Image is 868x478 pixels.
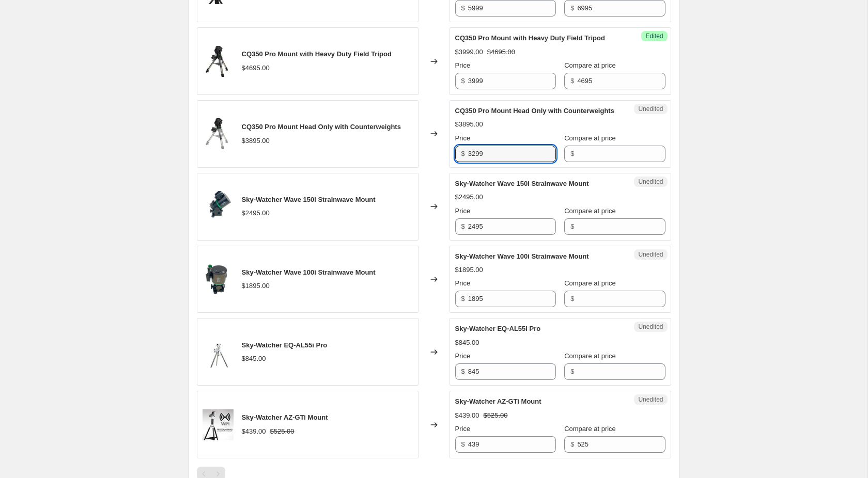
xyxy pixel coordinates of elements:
[203,118,234,149] img: CQ350_FrontLeft_1800x1800_4d46e2cc-5083-4dd1-bb98-ed6ebb0188b2_80x.jpg
[242,136,270,146] div: $3895.00
[455,252,589,260] span: Sky-Watcher Wave 100i Strainwave Mount
[203,264,234,295] img: Wave100_1800x1800_915f9671-8503-4862-8ddb-9e155e6dfe67_80x.jpg
[455,34,605,42] span: CQ350 Pro Mount with Heavy Duty Field Tripod
[564,61,616,69] span: Compare at price
[455,425,471,433] span: Price
[638,323,663,331] span: Unedited
[242,341,328,349] span: Sky-Watcher EQ-AL55i Pro
[570,295,574,302] span: $
[638,395,663,404] span: Unedited
[564,207,616,215] span: Compare at price
[242,268,376,276] span: Sky-Watcher Wave 100i Strainwave Mount
[570,368,574,375] span: $
[461,368,465,375] span: $
[461,295,465,302] span: $
[455,338,479,348] div: $845.00
[203,409,234,440] img: AZ-GTi_Main_1800x1800_c114caba-fa34-4855-bb7c-5ef2d80ada9d_80x.webp
[455,134,471,142] span: Price
[570,4,574,12] span: $
[203,337,234,368] img: AL55_1_80x.webp
[455,61,471,69] span: Price
[242,196,376,203] span: Sky-Watcher Wave 150i Strainwave Mount
[461,222,465,230] span: $
[455,207,471,215] span: Price
[455,279,471,287] span: Price
[455,410,479,421] div: $439.00
[570,440,574,448] span: $
[242,281,270,291] div: $1895.00
[645,32,663,40] span: Edited
[270,426,295,437] strike: $525.00
[461,4,465,12] span: $
[638,250,663,259] span: Unedited
[242,208,270,218] div: $2495.00
[461,77,465,85] span: $
[455,107,614,115] span: CQ350 Pro Mount Head Only with Counterweights
[242,413,328,421] span: Sky-Watcher AZ-GTi Mount
[242,123,401,131] span: CQ350 Pro Mount Head Only with Counterweights
[242,426,266,437] div: $439.00
[455,192,483,202] div: $2495.00
[455,119,483,130] div: $3895.00
[455,325,541,332] span: Sky-Watcher EQ-AL55i Pro
[564,425,616,433] span: Compare at price
[242,50,392,58] span: CQ350 Pro Mount with Heavy Duty Field Tripod
[484,410,508,421] strike: $525.00
[455,397,541,405] span: Sky-Watcher AZ-GTi Mount
[242,63,270,73] div: $4695.00
[564,279,616,287] span: Compare at price
[455,265,483,275] div: $1895.00
[564,352,616,360] span: Compare at price
[461,150,465,157] span: $
[455,180,589,187] span: Sky-Watcher Wave 150i Strainwave Mount
[564,134,616,142] span: Compare at price
[638,178,663,186] span: Unedited
[455,352,471,360] span: Price
[461,440,465,448] span: $
[455,47,483,57] div: $3999.00
[570,222,574,230] span: $
[570,150,574,157] span: $
[203,46,234,77] img: CQ350_FrontLeft_1800x1800_9ada54f2-bd09-43e8-b09e-15ea7a1fb577_80x.jpg
[242,354,266,364] div: $845.00
[570,77,574,85] span: $
[638,105,663,113] span: Unedited
[203,191,234,222] img: Wave150_1800x1800_61c16bb2-822c-421e-8327-6873e46b8dbb_80x.jpg
[487,47,515,57] strike: $4695.00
